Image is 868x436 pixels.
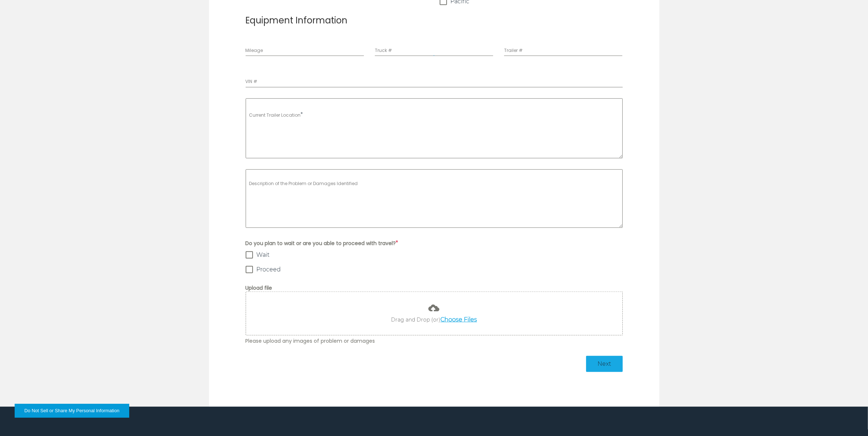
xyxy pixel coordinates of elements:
button: hiddenNext [586,356,623,372]
button: Do Not Sell or Share My Personal Information [15,404,129,418]
label: Upload file [246,284,623,292]
span: Proceed [257,266,281,273]
h2: Equipment Information [246,16,623,25]
span: Do you plan to wait or are you able to proceed with travel? [246,239,623,248]
p: Drag and Drop (or) [257,315,612,324]
label: Wait [246,251,623,259]
span: Please upload any images of problem or damages [246,337,623,345]
label: Proceed [246,266,623,273]
a: Choose Files [440,316,477,323]
span: Next [590,360,619,368]
span: Wait [257,251,270,259]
